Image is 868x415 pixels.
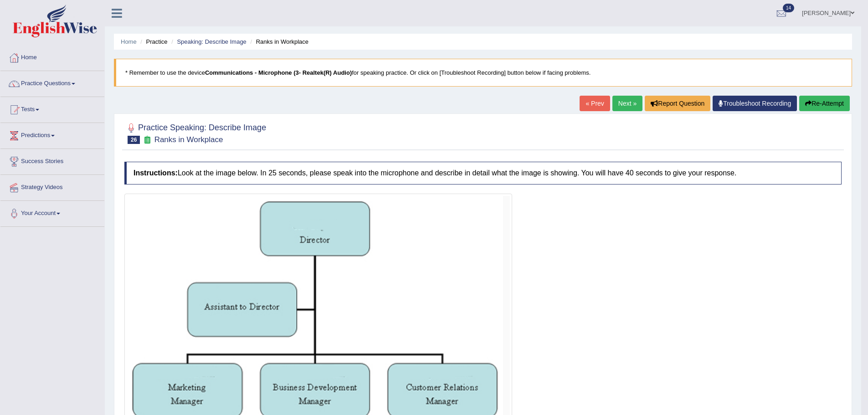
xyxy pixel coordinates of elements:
[134,169,178,177] b: Instructions:
[612,96,642,111] a: Next »
[0,123,104,146] a: Predictions
[713,96,797,111] a: Troubleshoot Recording
[0,149,104,172] a: Success Stories
[205,69,352,76] b: Communications - Microphone (3- Realtek(R) Audio)
[124,162,842,184] h4: Look at the image below. In 25 seconds, please speak into the microphone and describe in detail w...
[0,175,104,198] a: Strategy Videos
[128,136,140,144] span: 26
[580,96,610,111] a: « Prev
[124,121,266,144] h2: Practice Speaking: Describe Image
[154,135,223,144] small: Ranks in Workplace
[645,96,710,111] button: Report Question
[0,45,104,68] a: Home
[177,38,246,45] a: Speaking: Describe Image
[0,97,104,120] a: Tests
[0,201,104,224] a: Your Account
[142,136,152,144] small: Exam occurring question
[0,71,104,94] a: Practice Questions
[248,37,308,46] li: Ranks in Workplace
[114,59,852,87] blockquote: * Remember to use the device for speaking practice. Or click on [Troubleshoot Recording] button b...
[121,38,137,45] a: Home
[799,96,850,111] button: Re-Attempt
[783,4,794,12] span: 14
[138,37,167,46] li: Practice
